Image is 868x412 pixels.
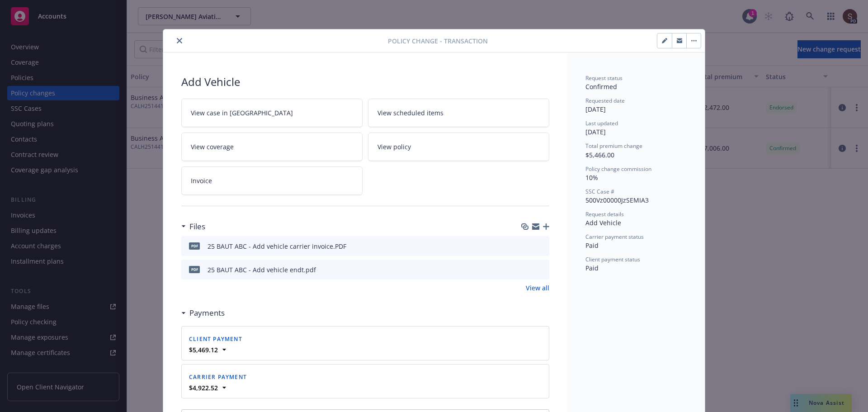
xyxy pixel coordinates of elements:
[585,173,598,182] span: 10%
[585,142,642,150] span: Total premium change
[189,346,218,354] strong: $5,469.12
[368,99,549,127] a: View scheduled items
[585,165,651,173] span: Policy change commission
[189,266,200,273] span: pdf
[181,99,363,127] a: View case in [GEOGRAPHIC_DATA]
[181,221,205,232] div: Files
[181,166,363,195] a: Invoice
[181,307,225,319] div: Payments
[189,373,247,381] span: Carrier payment
[181,133,363,161] a: View coverage
[388,36,488,46] span: Policy change - Transaction
[585,196,649,204] span: 500Vz00000JzSEMIA3
[585,218,621,227] span: Add Vehicle
[585,128,606,136] span: [DATE]
[585,188,614,195] span: SSC Case #
[189,307,225,319] h3: Payments
[189,384,218,392] strong: $4,922.52
[208,242,346,251] div: 25 BAUT ABC - Add vehicle carrier invoice.PDF
[585,256,640,263] span: Client payment status
[585,210,624,218] span: Request details
[377,142,411,152] span: View policy
[377,108,443,118] span: View scheduled items
[585,264,599,272] span: Paid
[538,265,546,275] button: preview file
[174,35,185,46] button: close
[585,233,644,241] span: Carrier payment status
[538,242,546,251] button: preview file
[368,133,549,161] a: View policy
[585,97,625,104] span: Requested date
[526,283,549,293] a: View all
[523,242,530,251] button: download file
[189,335,242,343] span: Client payment
[585,241,599,250] span: Paid
[585,119,618,127] span: Last updated
[191,176,212,185] span: Invoice
[585,74,623,82] span: Request status
[585,105,606,114] span: [DATE]
[191,108,293,118] span: View case in [GEOGRAPHIC_DATA]
[191,142,234,152] span: View coverage
[585,151,614,159] span: $5,466.00
[585,82,617,91] span: Confirmed
[189,242,200,249] span: PDF
[181,74,549,90] div: Add Vehicle
[208,265,316,275] div: 25 BAUT ABC - Add vehicle endt.pdf
[523,265,530,275] button: download file
[189,221,205,232] h3: Files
